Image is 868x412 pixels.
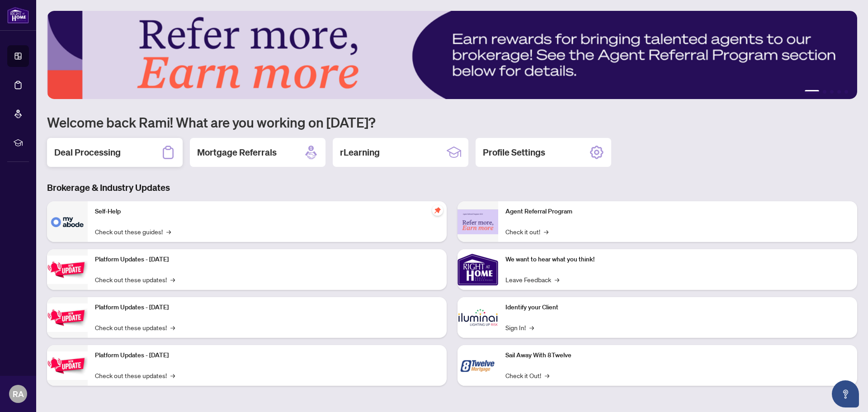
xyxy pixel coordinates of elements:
[505,227,548,237] a: Check it out!→
[95,303,439,313] p: Platform Updates - [DATE]
[505,350,850,360] p: Sail Away With 8Twelve
[54,146,121,159] h2: Deal Processing
[95,370,175,380] a: Check out these updates!→
[95,255,439,265] p: Platform Updates - [DATE]
[47,351,88,380] img: Platform Updates - June 23, 2025
[47,181,857,194] h3: Brokerage & Industry Updates
[170,275,175,284] span: →
[505,322,534,332] a: Sign In!→
[837,90,841,94] button: 4
[805,90,819,94] button: 1
[340,146,380,159] h2: rLearning
[544,227,548,237] span: →
[432,205,443,216] span: pushpin
[166,227,171,237] span: →
[458,249,498,290] img: We want to hear what you think!
[95,207,439,217] p: Self-Help
[170,370,175,380] span: →
[197,146,277,159] h2: Mortgage Referrals
[844,90,848,94] button: 5
[505,207,850,217] p: Agent Referral Program
[458,297,498,338] img: Identify your Client
[529,322,534,332] span: →
[13,388,24,400] span: RA
[47,114,857,131] h1: Welcome back Rami! What are you working on [DATE]?
[505,303,850,313] p: Identify your Client
[483,146,545,159] h2: Profile Settings
[545,370,549,380] span: →
[458,345,498,386] img: Sail Away With 8Twelve
[830,90,834,94] button: 3
[47,303,88,332] img: Platform Updates - July 8, 2025
[458,209,498,234] img: Agent Referral Program
[505,370,549,380] a: Check it Out!→
[47,256,88,284] img: Platform Updates - July 21, 2025
[823,90,826,94] button: 2
[95,227,171,237] a: Check out these guides!→
[832,380,859,407] button: Open asap
[7,7,29,24] img: logo
[95,275,175,284] a: Check out these updates!→
[47,11,857,99] img: Slide 0
[95,350,439,360] p: Platform Updates - [DATE]
[95,322,175,332] a: Check out these updates!→
[47,201,88,242] img: Self-Help
[505,255,850,265] p: We want to hear what you think!
[505,275,559,284] a: Leave Feedback→
[555,275,559,284] span: →
[170,322,175,332] span: →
